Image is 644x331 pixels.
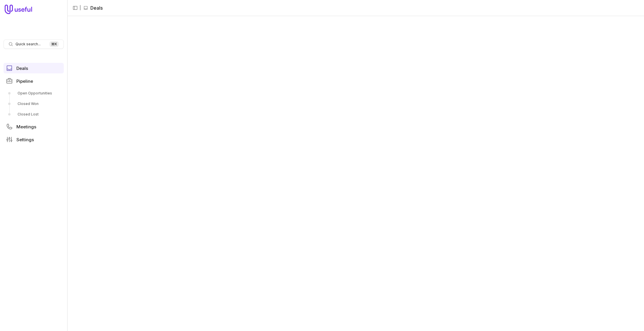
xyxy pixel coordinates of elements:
[83,4,103,11] li: Deals
[16,79,33,83] span: Pipeline
[4,76,64,86] a: Pipeline
[49,41,59,47] kbd: ⌘ K
[16,66,28,70] span: Deals
[4,134,64,145] a: Settings
[71,4,80,12] button: Collapse sidebar
[4,99,64,108] a: Closed Won
[4,89,64,98] a: Open Opportunities
[80,4,81,11] span: |
[4,63,64,73] a: Deals
[4,110,64,119] a: Closed Lost
[16,137,34,142] span: Settings
[4,121,64,132] a: Meetings
[4,89,64,119] div: Pipeline submenu
[16,125,36,129] span: Meetings
[16,42,41,46] span: Quick search...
